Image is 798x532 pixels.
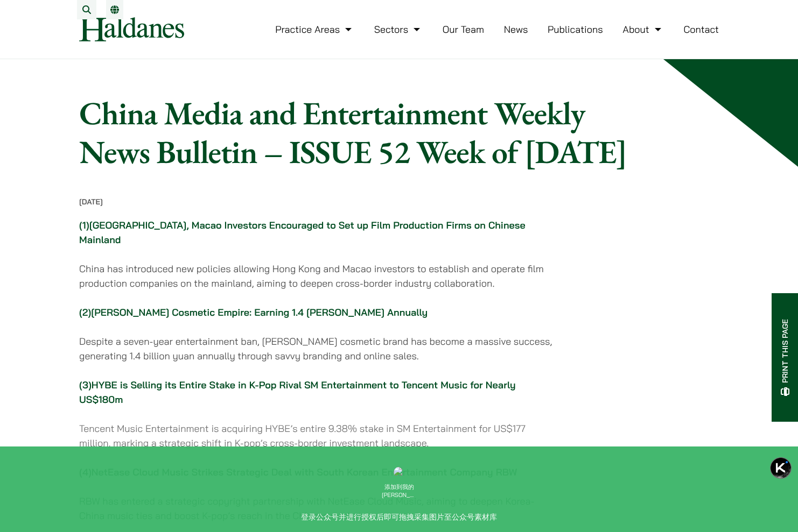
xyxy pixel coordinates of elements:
[79,197,103,207] time: [DATE]
[374,23,423,36] a: Sectors
[110,5,119,14] a: Switch to EN
[622,23,663,36] a: About
[79,219,526,246] strong: (1)
[79,421,559,450] p: Tencent Music Entertainment is acquiring HYBE’s entire 9.38% stake in SM Entertainment for US$177...
[91,306,428,318] a: [PERSON_NAME] Cosmetic Empire: Earning 1.4 [PERSON_NAME] Annually
[79,94,638,171] h1: China Media and Entertainment Weekly News Bulletin – ISSUE 52 Week of [DATE]
[79,261,559,290] p: China has introduced new policies allowing Hong Kong and Macao investors to establish and operate...
[79,334,559,363] p: Despite a seven-year entertainment ban, [PERSON_NAME] cosmetic brand has become a massive success...
[79,379,516,406] strong: (3)
[683,23,719,36] a: Contact
[275,23,354,36] a: Practice Areas
[79,17,184,41] img: Logo of Haldanes
[79,219,526,246] a: [GEOGRAPHIC_DATA], Macao Investors Encouraged to Set up Film Production Firms on Chinese Mainland
[548,23,603,36] a: Publications
[443,23,484,36] a: Our Team
[79,306,91,318] strong: (2)
[79,379,516,406] a: HYBE is Selling its Entire Stake in K-Pop Rival SM Entertainment to Tencent Music for Nearly US$180m
[504,23,528,36] a: News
